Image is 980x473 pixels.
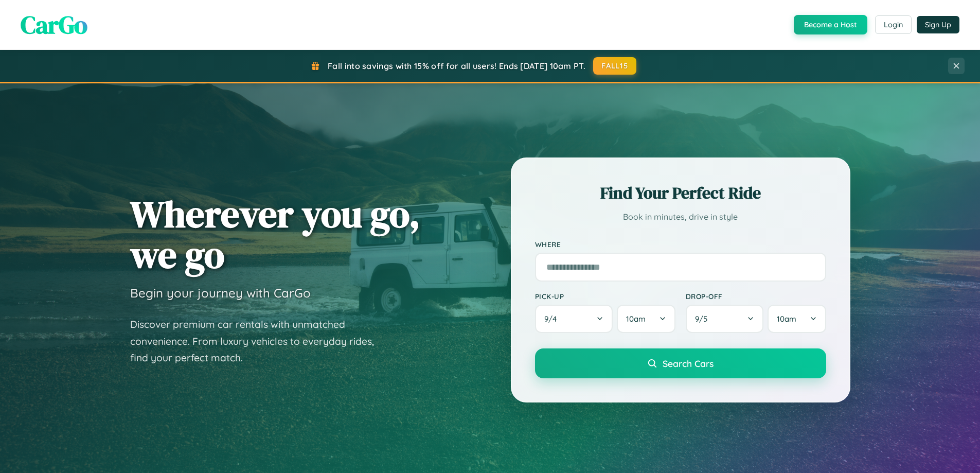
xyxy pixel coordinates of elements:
[626,314,646,324] span: 10am
[686,305,764,333] button: 9/5
[593,57,636,75] button: FALL15
[663,358,714,369] span: Search Cars
[768,305,826,333] button: 10am
[328,61,585,71] span: Fall into savings with 15% off for all users! Ends [DATE] 10am PT.
[686,292,826,301] label: Drop-off
[130,285,311,301] h3: Begin your journey with CarGo
[535,182,826,204] h2: Find Your Perfect Ride
[777,314,796,324] span: 10am
[617,305,675,333] button: 10am
[695,314,712,324] span: 9 / 5
[535,240,826,249] label: Where
[875,15,912,34] button: Login
[544,314,562,324] span: 9 / 4
[130,316,387,366] p: Discover premium car rentals with unmatched convenience. From luxury vehicles to everyday rides, ...
[535,305,613,333] button: 9/4
[21,8,87,42] span: CarGo
[794,15,867,34] button: Become a Host
[917,16,959,33] button: Sign Up
[535,348,826,378] button: Search Cars
[130,194,420,275] h1: Wherever you go, we go
[535,209,826,224] p: Book in minutes, drive in style
[535,292,675,301] label: Pick-up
